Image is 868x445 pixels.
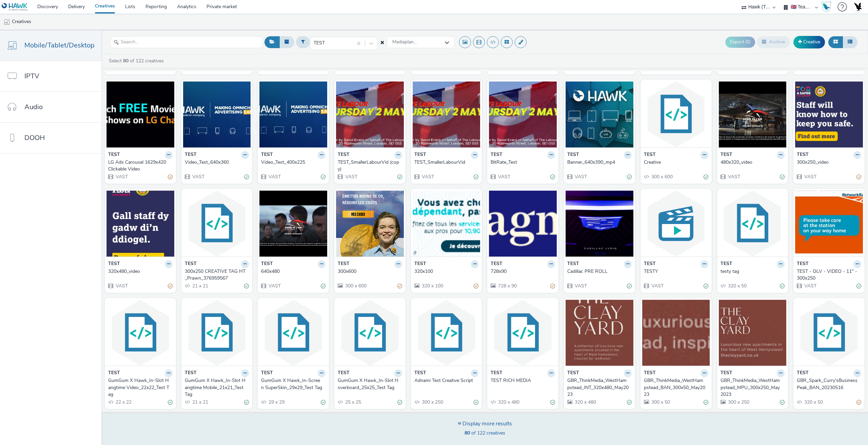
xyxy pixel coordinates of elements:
[108,268,173,275] a: 320x480_video
[106,81,174,147] img: LG Ads Carousel 1629x420 Clickable Video visual
[491,377,552,384] div: TEST RICH MEDIA
[727,174,740,180] span: VAST
[550,173,555,180] div: Valid
[338,268,399,275] div: 300x600
[3,19,10,25] img: mobile
[392,39,417,45] span: Mediaplan...
[344,174,357,180] span: VAST
[574,283,587,289] span: VAST
[644,159,706,166] div: Creative
[797,369,809,377] strong: TEST
[721,159,785,166] a: 480x320_video
[497,399,519,405] span: 320 x 480
[566,81,633,147] img: Banner_640x390_mp4 visual
[268,174,281,180] span: VAST
[491,268,552,275] div: 728x90
[414,268,476,275] div: 320x100
[414,151,426,159] strong: TEST
[338,377,402,391] a: GumGum X Hawk_In-Slot Hoverboard_25x25_Test Tag
[550,283,555,290] div: Partially valid
[491,159,552,166] div: BitRate_Test
[185,159,249,166] a: Video_Test_640x360
[24,133,45,143] span: DOOH
[797,268,861,282] a: TEST - OLV - VIDEO - 11" - 300x250
[721,377,782,398] div: GBR_ThinkMedia_WestHampstead_MPU_300x250_May2023
[336,300,404,366] img: GumGum X Hawk_In-Slot Hoverboard_25x25_Test Tag visual
[421,399,443,405] span: 300 x 250
[268,283,281,289] span: VAST
[797,159,859,166] div: 300x250_video
[651,283,664,289] span: VAST
[414,377,479,384] a: Adnami Test Creative Script
[704,283,708,290] div: Valid
[821,1,834,12] a: Hawk Academy
[338,268,402,275] a: 300x600
[843,36,857,48] button: Table
[856,399,861,406] div: Partially valid
[567,159,632,166] a: Banner_640x390_mp4
[108,377,170,398] div: GumGum X Hawk_In-Slot Hangtime Video_22x22_Test Tag
[721,260,732,268] strong: TEST
[24,102,43,112] span: Audio
[336,81,404,147] img: TEST_SmallerLabourVid (copy) visual
[185,260,197,268] strong: TEST
[185,268,249,282] a: 300x250 CREATIVE TAG HT_Prawn_376959567
[793,36,825,48] a: Creative
[795,300,863,366] img: GBR_Spark_Curry'sBusinessPeak_BAN_20230516 visual
[804,399,823,405] span: 320 x 50
[804,283,816,289] span: VAST
[491,260,502,268] strong: TEST
[491,151,502,159] strong: TEST
[725,37,755,47] button: Export ID
[856,173,861,180] div: Partially valid
[344,283,367,289] span: 300 x 600
[474,399,478,406] div: Valid
[574,399,596,405] span: 320 x 480
[168,173,173,180] div: Partially valid
[185,377,249,398] a: GumGum X Hawk_In-Slot Hangtime Mobile_21x21_Test Tag
[414,260,426,268] strong: TEST
[721,268,782,275] div: testy tag
[795,81,863,147] img: 300x250_video visual
[321,283,325,290] div: Valid
[185,159,246,166] div: Video_Test_640x360
[108,151,120,159] strong: TEST
[244,173,249,180] div: Valid
[338,159,402,173] a: TEST_SmallerLabourVid (copy)
[828,36,843,48] button: Grid
[627,283,632,290] div: Valid
[797,260,809,268] strong: TEST
[489,190,557,257] img: 728x90 visual
[123,58,129,64] strong: 80
[719,190,787,257] img: testy tag visual
[780,173,785,180] div: Valid
[414,159,479,166] a: TEST_SmallerLabourVid
[259,300,327,366] img: GumGum X Hawk_In-Screen SuperSkin_29x29_Test Tag visual
[491,377,555,384] a: TEST RICH MEDIA
[719,300,787,366] img: GBR_ThinkMedia_WestHampstead_MPU_300x250_May2023 visual
[414,377,476,384] div: Adnami Test Creative Script
[261,151,273,159] strong: TEST
[414,268,479,275] a: 320x100
[721,268,785,275] a: testy tag
[261,377,323,391] div: GumGum X Hawk_In-Screen SuperSkin_29x29_Test Tag
[627,399,632,406] div: Valid
[489,81,557,147] img: BitRate_Test visual
[566,300,633,366] img: GBR_ThinkMedia_WestHampstead_INT_320x480_May2023 visual
[644,268,706,275] div: TESTY
[413,81,480,147] img: TEST_SmallerLabourVid visual
[261,268,325,275] a: 640x480
[644,369,656,377] strong: TEST
[567,260,579,268] strong: TEST
[642,190,710,257] img: TESTY visual
[567,369,579,377] strong: TEST
[24,40,95,50] span: Mobile/Tablet/Desktop
[321,399,325,406] div: Valid
[108,377,173,398] a: GumGum X Hawk_In-Slot Hangtime Video_22x22_Test Tag
[644,377,708,398] a: GBR_ThinkMedia_WestHampstead_BAN_300x50_May2023
[421,174,434,180] span: VAST
[108,58,166,64] a: Select of 122 creatives
[413,190,480,257] img: 320x100 visual
[474,173,478,180] div: Valid
[719,81,787,147] img: 480x320_video visual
